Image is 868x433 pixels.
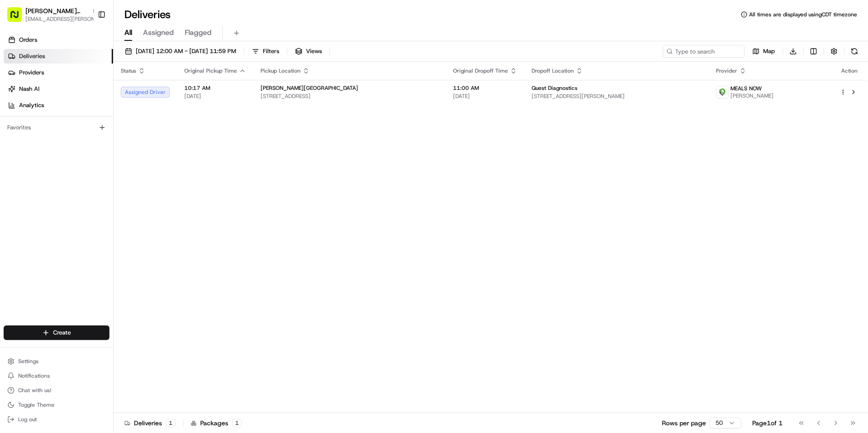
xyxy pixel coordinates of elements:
button: [EMAIL_ADDRESS][PERSON_NAME][DOMAIN_NAME] [25,15,98,23]
div: 1 [232,419,242,427]
div: 1 [166,419,176,427]
span: [DATE] 12:00 AM - [DATE] 11:59 PM [136,47,236,55]
span: Chat with us! [18,387,51,394]
button: Chat with us! [4,384,109,397]
button: Notifications [4,369,109,382]
a: Deliveries [4,49,113,64]
span: Flagged [185,27,212,38]
span: Log out [18,416,37,423]
span: 10:17 AM [184,84,246,92]
span: Notifications [18,372,50,379]
span: Quest Diagnostics [532,84,577,92]
button: Views [291,45,326,58]
button: Refresh [848,45,861,58]
span: [DATE] [453,93,517,100]
span: Toggle Theme [18,401,54,408]
span: Nash AI [19,85,39,93]
button: [PERSON_NAME][GEOGRAPHIC_DATA][EMAIL_ADDRESS][PERSON_NAME][DOMAIN_NAME] [4,4,94,25]
span: [PERSON_NAME] [730,92,774,99]
span: Orders [19,36,37,44]
span: Analytics [19,101,44,109]
span: All times are displayed using CDT timezone [749,11,857,18]
div: Deliveries [124,418,176,428]
span: MEALS NOW [730,85,762,92]
a: Providers [4,65,113,80]
div: Page 1 of 1 [752,418,783,428]
a: Nash AI [4,82,113,96]
span: [STREET_ADDRESS] [261,93,439,100]
span: Provider [716,67,737,74]
button: Toggle Theme [4,399,109,411]
img: melas_now_logo.png [716,86,728,98]
span: Map [763,47,775,55]
h1: Deliveries [124,7,171,22]
span: [PERSON_NAME][GEOGRAPHIC_DATA] [261,84,358,92]
span: Filters [263,47,279,55]
button: Create [4,325,109,340]
span: [STREET_ADDRESS][PERSON_NAME] [532,93,702,100]
button: Filters [248,45,283,58]
input: Type to search [663,45,745,58]
a: Analytics [4,98,113,113]
span: Views [306,47,322,55]
div: Packages [191,418,242,428]
span: Providers [19,69,44,77]
span: Original Dropoff Time [453,67,508,74]
button: [DATE] 12:00 AM - [DATE] 11:59 PM [121,45,240,58]
span: Pickup Location [261,67,301,74]
a: Orders [4,33,113,47]
span: Deliveries [19,52,45,60]
span: Dropoff Location [532,67,574,74]
button: [PERSON_NAME][GEOGRAPHIC_DATA] [25,6,88,15]
button: Settings [4,355,109,368]
span: Create [53,329,71,337]
p: Rows per page [662,418,706,428]
span: [DATE] [184,93,246,100]
button: Log out [4,413,109,426]
span: 11:00 AM [453,84,517,92]
div: Action [840,67,859,74]
span: Status [121,67,136,74]
button: Map [748,45,779,58]
span: All [124,27,132,38]
span: Original Pickup Time [184,67,237,74]
span: Assigned [143,27,174,38]
div: Favorites [4,120,109,135]
span: Settings [18,358,39,365]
